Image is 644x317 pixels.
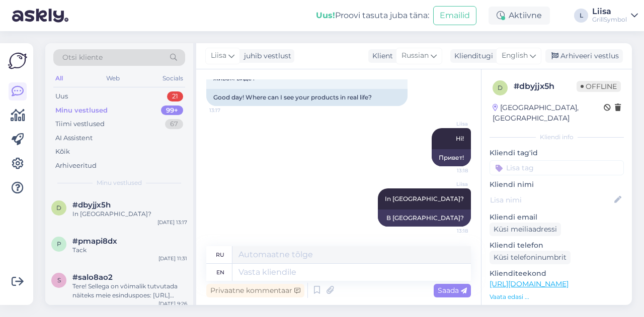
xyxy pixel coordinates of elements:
div: Привет! [432,149,471,166]
div: Tere! Sellega on võimalik tutvutada näiteks meie esinduspoes: [URL][DOMAIN_NAME] [72,282,187,300]
span: Liisa [430,120,468,128]
img: Askly Logo [8,51,27,70]
div: [DATE] 11:31 [158,255,187,262]
a: [URL][DOMAIN_NAME] [490,279,569,288]
div: Klient [368,51,393,61]
span: 13:17 [209,107,247,114]
div: Liisa [592,8,627,16]
div: Aktiivne [489,7,550,25]
div: 67 [165,119,183,129]
div: 21 [167,91,183,101]
div: In [GEOGRAPHIC_DATA]? [72,209,187,219]
a: LiisaGrillSymbol [592,8,638,24]
div: [DATE] 13:17 [157,219,187,226]
div: Tack [72,246,187,255]
p: Kliendi tag'id [490,148,624,158]
span: #salo8ao2 [72,273,113,282]
span: s [57,276,61,284]
div: AI Assistent [55,133,93,143]
div: Arhiveeri vestlus [545,49,623,63]
p: Klienditeekond [490,268,624,279]
div: L [574,9,588,23]
div: Kõik [55,147,70,157]
span: 13:18 [430,227,468,235]
div: 99+ [161,105,183,116]
span: Liisa [211,50,226,61]
span: In [GEOGRAPHIC_DATA]? [385,195,464,202]
div: [GEOGRAPHIC_DATA], [GEOGRAPHIC_DATA] [493,102,604,124]
div: Privaatne kommentaar [206,284,304,297]
div: [DATE] 9:26 [158,300,187,307]
b: Uus! [316,11,335,20]
div: All [53,72,65,85]
span: #dbyjjx5h [72,200,111,209]
span: Minu vestlused [97,178,142,187]
span: d [56,204,61,212]
span: d [498,84,503,91]
div: В [GEOGRAPHIC_DATA]? [378,209,471,227]
div: en [216,264,224,281]
span: #pmapi8dx [72,237,117,246]
div: ru [216,246,224,263]
p: Kliendi nimi [490,179,624,190]
span: English [502,50,528,61]
p: Vaata edasi ... [490,292,624,301]
div: Good day! Where can I see your products in real life? [206,89,408,106]
div: Uus [55,91,68,101]
div: GrillSymbol [592,16,627,24]
div: # dbyjjx5h [514,80,577,92]
span: Otsi kliente [62,52,103,63]
div: Tiimi vestlused [55,119,105,129]
div: Web [104,72,122,85]
div: Proovi tasuta juba täna: [316,10,429,22]
div: Minu vestlused [55,105,108,116]
span: Saada [438,286,467,295]
span: Offline [577,81,621,92]
input: Lisa tag [490,160,624,175]
input: Lisa nimi [490,194,612,205]
span: Russian [401,50,429,61]
div: Arhiveeritud [55,161,97,171]
div: Kliendi info [490,133,624,142]
div: Socials [160,72,185,85]
span: p [57,240,61,248]
button: Emailid [433,6,476,25]
div: Küsi meiliaadressi [490,223,561,236]
div: juhib vestlust [240,51,291,61]
span: Hi! [456,135,464,142]
p: Kliendi telefon [490,240,624,251]
span: 13:18 [430,167,468,174]
span: Liisa [430,180,468,188]
p: Kliendi email [490,212,624,223]
div: Küsi telefoninumbrit [490,251,571,264]
div: Klienditugi [450,51,493,61]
